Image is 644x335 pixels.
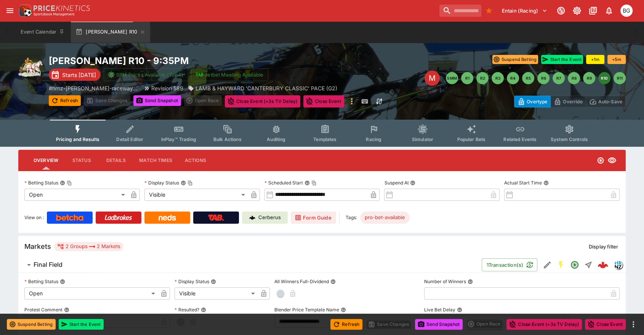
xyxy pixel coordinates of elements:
button: Auto-Save [586,96,626,107]
button: Documentation [586,4,600,18]
button: R8 [568,72,580,84]
button: Toggle light/dark mode [570,4,584,18]
button: Display filter [584,240,623,253]
button: R3 [492,72,504,84]
p: Betting Status [24,180,58,186]
div: Event type filters [50,120,594,147]
button: Send Snapshot [415,319,463,330]
p: Overtype [527,98,547,106]
button: Display StatusCopy To Clipboard [181,180,186,186]
button: Straight [582,258,595,272]
span: pro-bet-available [360,214,410,221]
img: hrnz [614,261,622,269]
button: Close Event [303,95,344,107]
img: TabNZ [208,215,224,221]
div: Betting Target: cerberus [360,212,410,224]
button: Suspend Betting [492,55,538,64]
button: +5m [607,55,626,64]
div: LAMB & HAYWARD 'CANTERBURY CLASSIC' PACE (G2) [188,84,337,92]
button: SMM [446,72,458,84]
div: Visible [144,189,248,201]
span: Auditing [267,136,285,142]
h5: Markets [24,242,51,251]
button: SGM Enabled [554,258,568,272]
div: split button [466,319,503,329]
button: Final Field [18,257,482,272]
button: R9 [583,72,595,84]
button: 1Transaction(s) [482,258,537,271]
button: R4 [507,72,519,84]
p: Revision 589 [151,84,183,92]
button: Start the Event [541,55,583,64]
img: Neds [159,215,176,221]
div: Open [24,287,158,300]
button: Suspend Betting [7,319,56,330]
button: Betting StatusCopy To Clipboard [60,180,65,186]
button: Overtype [514,96,551,107]
svg: Open [597,157,604,164]
button: Blender Price Template Name [341,307,346,313]
button: Betting Status [60,279,65,284]
button: Match Times [133,151,178,170]
button: Override [550,96,586,107]
span: Simulator [412,136,433,142]
p: Number of Winners [424,278,466,285]
p: Display Status [144,180,179,186]
button: Close Event [585,319,626,330]
button: Send Snapshot [133,95,181,106]
button: Protest Comment [64,307,69,313]
button: All Winners Full-Dividend [330,279,336,284]
button: R11 [614,72,626,84]
button: Event Calendar [16,21,69,43]
button: Display Status [211,279,216,284]
p: Override [563,98,582,106]
button: Notifications [602,4,616,18]
a: Cerberus [242,212,288,224]
button: Close Event (+3s TV Delay) [225,95,300,107]
img: jetbet-logo.svg [195,71,203,79]
button: Ben Grimstone [618,2,635,19]
p: Resulted? [175,306,199,313]
span: Bulk Actions [213,136,242,142]
span: Popular Bets [457,136,485,142]
button: Number of Winners [468,279,473,284]
div: Start From [514,96,626,107]
button: Status [64,151,99,170]
button: R1 [461,72,473,84]
button: Suspend At [410,180,415,186]
p: Betting Status [24,278,58,285]
p: Actual Start Time [504,180,542,186]
div: Open [24,189,128,201]
p: Protest Comment [24,306,62,313]
button: R7 [553,72,565,84]
button: Overview [27,151,64,170]
p: LAMB & HAYWARD 'CANTERBURY CLASSIC' PACE (G2) [195,84,337,92]
button: more [629,320,638,329]
span: InPlay™ Trading [161,136,196,142]
button: R10 [598,72,610,84]
p: Suspend At [384,180,409,186]
button: Details [99,151,133,170]
button: R6 [537,72,549,84]
img: harness_racing.png [18,55,43,79]
button: Start the Event [59,319,104,330]
label: View on : [24,212,44,224]
h2: Copy To Clipboard [49,55,337,67]
button: Copy To Clipboard [311,180,317,186]
button: [PERSON_NAME] R10 [71,21,150,43]
p: Cerberus [258,214,281,221]
button: open drawer [3,4,17,18]
span: Templates [313,136,336,142]
div: e9333628-1d81-4936-b15e-86b911e6b405 [598,260,608,270]
button: Actual Start Time [543,180,549,186]
span: Detail Editor [116,136,143,142]
nav: pagination navigation [446,72,626,84]
p: Scheduled Start [264,180,303,186]
p: Starts [DATE] [62,71,96,79]
a: Form Guide [291,212,336,224]
p: Copy To Clipboard [49,84,139,92]
div: split button [184,95,222,106]
button: Resulted? [201,307,206,313]
button: Refresh [330,319,362,330]
label: Tags: [346,212,357,224]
